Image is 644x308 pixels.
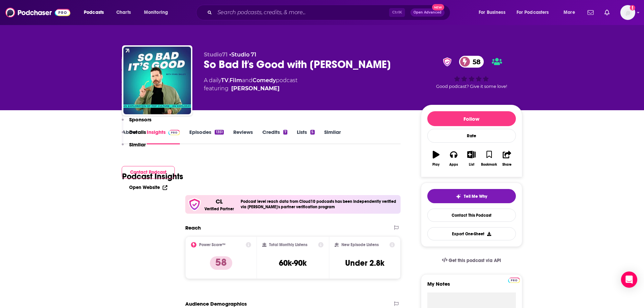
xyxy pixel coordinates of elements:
button: Apps [445,146,462,171]
h2: Reach [185,224,201,231]
button: Bookmark [480,146,498,171]
span: 58 [466,56,484,68]
h5: Verified Partner [205,207,234,211]
h2: Total Monthly Listens [269,242,307,247]
span: Studio71 [204,51,228,58]
a: Similar [324,129,341,144]
span: Charts [116,8,131,17]
a: Charts [112,7,135,18]
button: tell me why sparkleTell Me Why [427,189,516,203]
button: Details [122,129,146,141]
div: verified Badge58Good podcast? Give it some love! [421,51,522,93]
label: My Notes [427,281,516,292]
span: , [229,77,230,84]
a: Episodes1351 [189,129,223,144]
div: 7 [283,130,287,135]
button: Show profile menu [620,5,635,20]
a: Open Website [129,185,167,190]
a: Reviews [233,129,253,144]
a: Film [230,77,242,84]
span: Tell Me Why [464,194,487,199]
button: open menu [512,7,559,18]
button: open menu [79,7,113,18]
img: verified Badge [441,57,454,66]
span: featuring [204,85,297,93]
p: Similar [129,141,146,148]
span: • [229,51,256,58]
button: List [462,146,480,171]
span: Ctrl K [389,8,405,17]
a: Ryan Bailey [231,85,280,93]
svg: Add a profile image [630,5,635,10]
a: Get this podcast via API [436,252,507,269]
span: Logged in as evankrask [620,5,635,20]
p: 58 [210,256,232,270]
div: 5 [310,130,314,135]
div: A daily podcast [204,76,297,93]
div: Bookmark [481,163,497,167]
span: For Podcasters [517,8,549,17]
span: Get this podcast via API [449,258,501,263]
img: verfied icon [188,198,201,211]
div: Rate [427,129,516,143]
input: Search podcasts, credits, & more... [215,7,389,18]
a: 58 [459,56,484,68]
span: For Business [479,8,505,17]
button: Contact Podcast [122,166,175,179]
span: and [242,77,253,84]
img: tell me why sparkle [456,194,461,199]
img: Podchaser - Follow, Share and Rate Podcasts [5,6,70,19]
div: Play [432,163,439,167]
h3: Under 2.8k [345,258,384,268]
a: TV [221,77,229,84]
a: Pro website [508,277,520,283]
button: Play [427,146,445,171]
div: Search podcasts, credits, & more... [202,5,457,20]
h3: 60k-90k [279,258,307,268]
button: open menu [474,7,514,18]
div: List [469,163,474,167]
button: Share [498,146,516,171]
a: Studio 71 [231,51,256,58]
p: CL [216,198,223,205]
img: So Bad It's Good with Ryan Bailey [123,47,191,114]
div: 1351 [215,130,223,135]
button: open menu [559,7,583,18]
img: User Profile [620,5,635,20]
div: Open Intercom Messenger [621,271,637,288]
span: Monitoring [144,8,168,17]
button: Similar [122,141,146,154]
p: Details [129,129,146,135]
div: Share [502,163,511,167]
a: Comedy [253,77,276,84]
a: Show notifications dropdown [602,7,612,18]
button: Export One-Sheet [427,227,516,240]
img: Podchaser Pro [508,278,520,283]
h4: Podcast level reach data from Cloud10 podcasts has been independently verified via [PERSON_NAME]'... [241,199,398,209]
span: More [564,8,575,17]
button: Follow [427,111,516,126]
span: Open Advanced [413,11,442,14]
a: Contact This Podcast [427,209,516,222]
span: Good podcast? Give it some love! [436,84,507,89]
button: open menu [139,7,177,18]
h2: New Episode Listens [341,242,379,247]
h2: Audience Demographics [185,301,247,307]
span: New [432,4,444,10]
span: Podcasts [84,8,104,17]
div: Apps [449,163,458,167]
a: Show notifications dropdown [585,7,596,18]
a: Credits7 [262,129,287,144]
h2: Power Score™ [199,242,225,247]
button: Open AdvancedNew [410,8,445,17]
a: Lists5 [297,129,314,144]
